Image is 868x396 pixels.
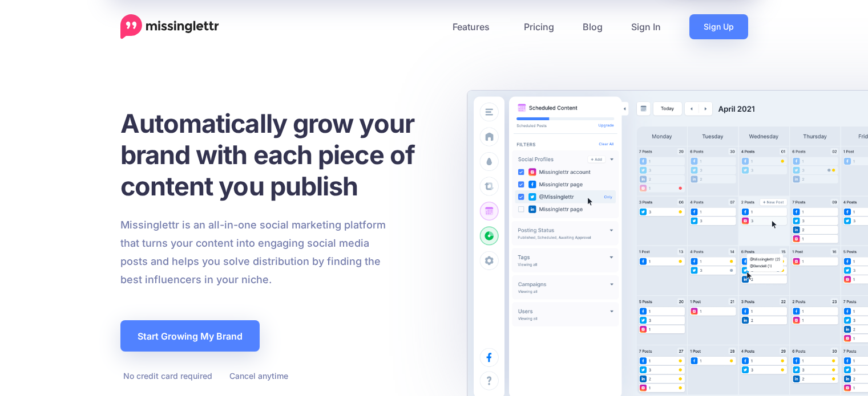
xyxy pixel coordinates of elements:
[510,14,568,39] a: Pricing
[689,14,748,39] a: Sign Up
[438,14,510,39] a: Features
[120,14,219,39] a: Home
[120,369,212,383] li: No credit card required
[120,108,443,202] h1: Automatically grow your brand with each piece of content you publish
[568,14,617,39] a: Blog
[617,14,675,39] a: Sign In
[120,320,260,352] a: Start Growing My Brand
[227,369,288,383] li: Cancel anytime
[120,216,386,289] p: Missinglettr is an all-in-one social marketing platform that turns your content into engaging soc...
